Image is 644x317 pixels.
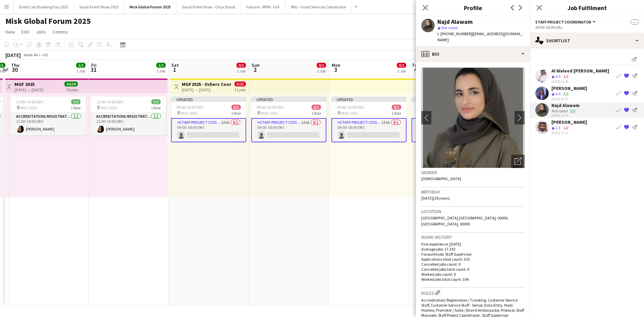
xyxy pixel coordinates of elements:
[421,247,525,252] p: Average jobs: 17.333
[91,113,166,136] app-card-role: Accreditation/ Registration / Ticketing1/111:00-19:00 (8h)[PERSON_NAME]
[231,105,241,110] span: 0/1
[551,131,587,135] div: [DATE] 11:14
[261,111,277,116] span: MGF 2025
[64,82,78,87] span: 59/59
[551,85,587,91] div: [PERSON_NAME]
[421,67,525,168] img: Crew avatar or photo
[551,80,609,84] div: [DATE] 03:48
[236,63,246,68] span: 0/1
[16,99,43,104] span: 11:00-19:00 (8h)
[91,62,97,68] span: Fri
[231,111,241,116] span: 1 Role
[570,108,576,113] app-skills-label: 2/2
[437,31,472,36] span: t. [PHONE_NUMBER]
[74,0,124,13] button: Saudi Event Show 2025
[392,105,401,110] span: 0/1
[511,155,525,168] div: Open photos pop-in
[241,0,285,13] button: Fortune - MPW - FGF
[341,111,358,116] span: MGF 2025
[20,105,37,110] span: MGF 2025
[535,19,597,24] button: Staff Project Coordinator
[421,257,525,262] p: Applications total count: 326
[421,169,525,175] h3: Gender
[96,99,123,104] span: 11:00-19:00 (8h)
[237,68,246,73] div: 1 Job
[555,74,560,79] span: 4.5
[416,3,530,12] h3: Profile
[11,113,86,136] app-card-role: Accreditation/ Registration / Ticketing1/111:00-19:00 (8h)[PERSON_NAME]
[332,62,340,68] span: Mon
[551,108,569,113] div: Not rated
[11,97,86,136] app-job-card: 11:00-19:00 (8h)1/1 MGF 20251 RoleAccreditation/ Registration / Ticketing1/111:00-19:00 (8h)[PERS...
[563,74,569,79] app-skills-label: 1/2
[563,91,569,96] app-skills-label: 2/2
[530,33,644,49] div: Shortlist
[176,0,241,13] button: Saudi Event Show - Onyx Stand
[124,0,176,13] button: Misk Global Forum 2025
[317,63,326,68] span: 0/1
[535,25,639,30] div: 09:00-18:00 (9h)
[181,111,197,116] span: MGF 2025
[157,68,165,73] div: 1 Job
[421,272,525,277] p: Worked jobs count: 0
[14,81,43,87] h3: MGF 2025
[151,105,161,110] span: 1 Role
[551,102,580,108] div: Najd Alawam
[421,262,525,267] p: Cancelled jobs count: 0
[101,105,117,110] span: MGF 2025
[91,97,166,136] app-job-card: 11:00-19:00 (8h)1/1 MGF 20251 RoleAccreditation/ Registration / Ticketing1/111:00-19:00 (8h)[PERS...
[312,105,321,110] span: 0/1
[421,208,525,214] h3: Location
[551,119,587,125] div: [PERSON_NAME]
[317,68,326,73] div: 1 Job
[182,87,232,92] div: [DATE] → [DATE]
[234,82,246,87] span: 0/21
[331,97,407,142] app-job-card: Updated09:00-18:00 (9h)0/1 MGF 20251 RoleStaff Project Coordinator131A0/109:00-18:00 (9h)
[412,62,420,68] span: Tue
[66,87,78,92] div: 59 jobs
[90,66,97,73] span: 31
[421,289,525,296] h3: Roles
[182,81,232,87] h3: MGF2025 - Ushers Coordinator
[411,66,420,73] span: 4
[71,105,80,110] span: 1 Role
[285,0,352,13] button: IMG - Guest Services Coordinator
[3,28,17,36] a: View
[171,97,246,102] div: Updated
[412,97,487,142] app-job-card: Updated09:00-18:00 (9h)0/1 MGF 20251 RoleStaff Project Coordinator131A0/109:00-18:00 (9h)
[36,29,46,35] span: Jobs
[555,125,560,130] span: 2.3
[21,29,29,35] span: Edit
[331,118,407,142] app-card-role: Staff Project Coordinator131A0/109:00-18:00 (9h)
[53,29,68,35] span: Comms
[563,125,569,130] app-skills-label: 1/2
[170,66,179,73] span: 1
[171,118,246,142] app-card-role: Staff Project Coordinator131A0/109:00-18:00 (9h)
[176,105,204,110] span: 09:00-18:00 (9h)
[33,28,49,36] a: Jobs
[251,97,326,102] div: Updated
[421,234,525,240] h3: Work history
[257,105,284,110] span: 09:00-18:00 (9h)
[441,25,458,30] span: Not rated
[535,19,591,24] span: Staff Project Coordinator
[551,97,587,101] div: [DATE] 10:57
[412,97,487,102] div: Updated
[252,62,260,68] span: Sun
[331,66,340,73] span: 3
[391,111,401,116] span: 1 Role
[251,97,326,142] app-job-card: Updated09:00-18:00 (9h)0/1 MGF 20251 RoleStaff Project Coordinator131A0/109:00-18:00 (9h)
[421,242,525,247] p: First experience: [DATE]
[234,87,246,92] div: 21 jobs
[171,97,246,142] app-job-card: Updated09:00-18:00 (9h)0/1 MGF 20251 RoleStaff Project Coordinator131A0/109:00-18:00 (9h)
[421,277,525,282] p: Worked jobs total count: 104
[311,111,321,116] span: 1 Role
[42,52,48,57] div: +03
[551,113,580,118] div: [DATE] 10:57
[421,196,450,201] span: [DATE] (28 years)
